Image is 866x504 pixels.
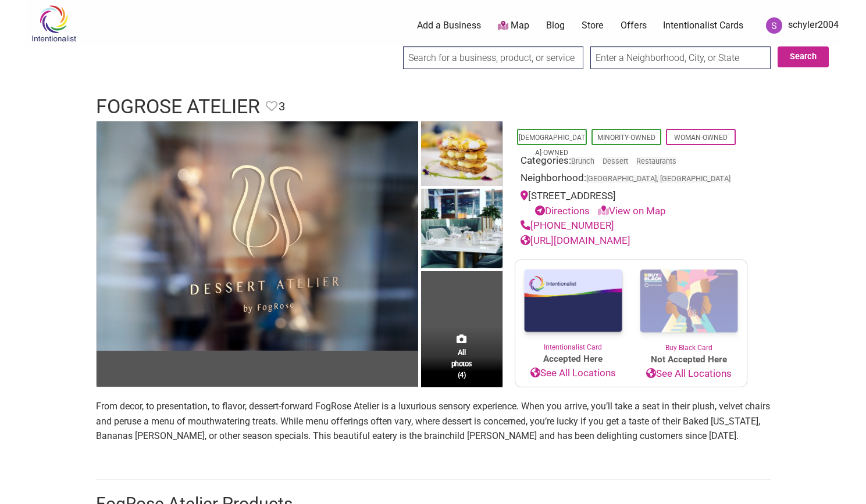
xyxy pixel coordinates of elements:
[521,189,742,218] div: [STREET_ADDRESS]
[417,19,481,32] a: Add a Business
[97,121,418,351] img: FogRose Atelier
[515,352,631,366] span: Accepted Here
[96,399,771,444] p: From decor, to presentation, to flavor, dessert-forward FogRose Atelier is a luxurious sensory ex...
[631,260,747,343] img: Buy Black Card
[96,93,260,121] h1: FogRose Atelier
[631,366,747,381] a: See All Locations
[535,205,590,217] a: Directions
[663,19,743,32] a: Intentionalist Cards
[521,235,630,246] a: [URL][DOMAIN_NAME]
[590,46,771,69] input: Enter a Neighborhood, City, or State
[582,19,604,32] a: Store
[598,205,666,217] a: View on Map
[266,100,277,112] i: Favorite
[760,15,839,36] a: schyler2004
[586,175,730,183] span: [GEOGRAPHIC_DATA], [GEOGRAPHIC_DATA]
[631,260,747,353] a: Buy Black Card
[521,219,614,231] a: [PHONE_NUMBER]
[519,134,585,157] a: [DEMOGRAPHIC_DATA]-Owned
[515,366,631,381] a: See All Locations
[546,19,565,32] a: Blog
[631,353,747,366] span: Not Accepted Here
[621,19,647,32] a: Offers
[674,134,728,142] a: Woman-Owned
[403,46,583,69] input: Search for a business, product, or service
[515,260,631,342] img: Intentionalist Card
[636,157,676,165] a: Restaurants
[571,157,594,165] a: Brunch
[26,5,81,42] img: Intentionalist
[498,19,529,33] a: Map
[515,260,631,352] a: Intentionalist Card
[597,134,655,142] a: Minority-Owned
[451,347,472,380] span: All photos (4)
[603,157,628,165] a: Dessert
[279,98,285,116] span: 3
[778,46,829,67] button: Search
[521,153,742,171] div: Categories:
[521,171,742,189] div: Neighborhood:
